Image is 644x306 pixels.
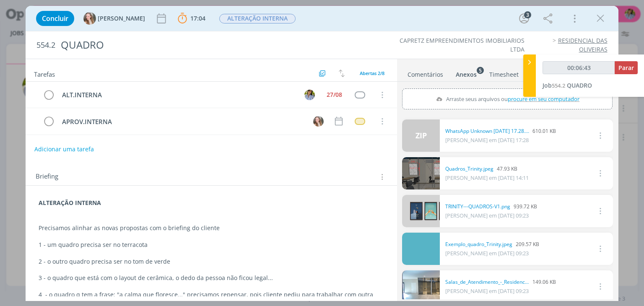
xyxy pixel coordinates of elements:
[445,127,556,135] div: 610.01 KB
[433,93,582,104] label: Arraste seus arquivos ou
[445,165,529,173] div: 47.93 KB
[98,16,145,21] span: [PERSON_NAME]
[313,116,324,127] img: G
[558,36,608,53] a: RESIDENCIAL DAS OLIVEIRAS
[445,203,537,210] div: 939.72 KB
[39,241,384,249] p: 1 - um quadro precisa ser no terracota
[312,115,325,127] button: G
[445,287,529,295] span: [PERSON_NAME] em [DATE] 09:23
[615,61,638,74] button: Parar
[445,165,493,173] a: Quadros_Trinity.jpeg
[39,199,101,207] strong: ALTERAÇÃO INTERNA
[83,12,145,25] button: G[PERSON_NAME]
[445,241,539,248] div: 209.57 KB
[58,90,296,100] div: ALT.INTERNA
[445,278,529,286] a: Salas_de_Atendimento_-_Residencial_das_Oliveiras.jpg
[39,274,384,282] p: 3 - o quadro que está com o layout de cerâmica, o dedo da pessoa não ficou legal...
[567,81,592,89] span: QUADRO
[445,203,510,210] a: TRINITY---QUADROS-V1.png
[618,64,634,72] span: Parar
[176,12,208,25] button: 17:04
[445,127,529,135] a: WhatsApp Unknown [DATE] 17.28.19.zip
[489,67,519,79] a: Timesheet
[36,11,74,26] button: Concluir
[327,92,342,98] div: 27/08
[36,171,58,182] span: Briefing
[445,278,556,286] div: 149.06 KB
[456,70,477,79] div: Anexos
[407,67,444,79] a: Comentários
[445,136,529,144] span: [PERSON_NAME] em [DATE] 17:28
[39,257,384,266] p: 2 - o outro quadro precisa ser no tom de verde
[34,68,55,78] span: Tarefas
[445,249,529,257] span: [PERSON_NAME] em [DATE] 09:23
[304,88,316,101] button: A
[360,70,384,76] span: Abertas 2/8
[543,81,592,89] a: Job554.2QUADRO
[58,117,305,127] div: APROV.INTERNA
[34,142,94,157] button: Adicionar uma tarefa
[402,119,440,152] a: ZIP
[219,14,296,23] span: ALTERAÇÃO INTERNA
[190,14,205,22] span: 17:04
[517,12,531,25] button: 3
[445,174,529,182] span: [PERSON_NAME] em [DATE] 14:11
[445,241,512,248] a: Exemplo_quadro_Trinity.jpeg
[508,95,580,103] span: procure em seu computador
[400,36,525,53] a: CAPRETZ EMPREENDIMENTOS IMOBILIARIOS LTDA
[552,82,565,89] span: 554.2
[39,224,384,232] p: Precisamos alinhar as novas propostas com o briefing do cliente
[57,35,366,55] div: QUADRO
[477,67,484,74] sup: 5
[26,6,618,301] div: dialog
[83,12,96,25] img: G
[524,11,531,18] div: 3
[36,41,55,50] span: 554.2
[304,90,315,100] img: A
[42,15,68,22] span: Concluir
[339,70,345,77] img: arrow-down-up.svg
[445,212,529,219] span: [PERSON_NAME] em [DATE] 09:23
[219,13,296,24] button: ALTERAÇÃO INTERNA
